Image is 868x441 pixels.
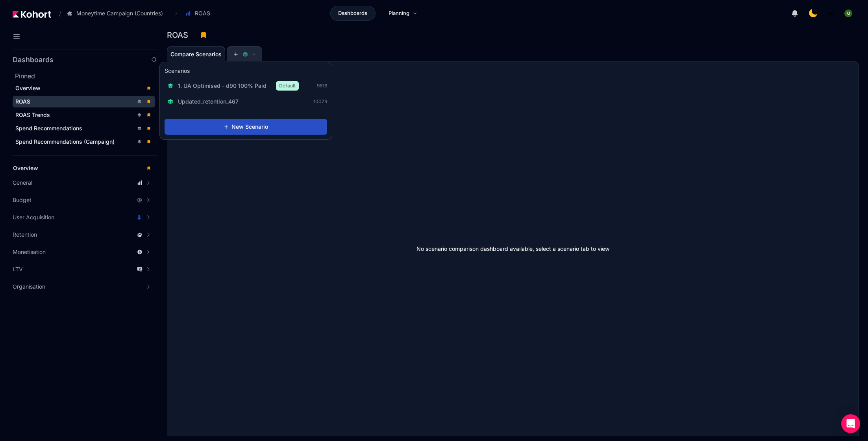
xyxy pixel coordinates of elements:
a: Spend Recommendations [13,122,155,134]
a: ROAS Trends [13,109,155,121]
span: › [174,10,179,17]
span: Moneytime Campaign (Countries) [76,9,163,17]
span: Default [276,81,299,91]
a: Overview [10,162,155,174]
button: Updated_retention_467 [165,95,246,108]
span: Spend Recommendations [15,125,82,132]
a: Spend Recommendations (Campaign) [13,136,155,148]
img: logo_MoneyTimeLogo_1_20250619094856634230.png [827,9,835,17]
span: New Scenario [231,123,268,131]
span: Planning [389,9,409,17]
div: Open Intercom Messenger [841,414,860,433]
button: ROAS [181,7,218,20]
span: Overview [13,165,38,171]
span: 1. UA Optimised - d90 100% Paid [178,82,267,90]
button: New Scenario [165,119,327,135]
span: General [13,179,32,187]
a: Planning [380,6,426,21]
div: No scenario comparison dashboard available, select a scenario tab to view [167,61,858,436]
span: Budget [13,196,31,204]
span: Organisation [13,283,45,291]
span: LTV [13,265,23,273]
span: 10079 [313,98,327,105]
h3: ROAS [167,31,193,39]
h3: Scenarios [165,67,190,76]
button: Moneytime Campaign (Countries) [63,7,171,20]
span: ROAS [15,98,30,105]
h2: Pinned [15,71,157,81]
span: Spend Recommendations (Campaign) [15,138,115,145]
span: Overview [15,85,41,91]
a: ROAS [13,96,155,107]
span: ROAS Trends [15,111,50,118]
span: Retention [13,231,37,239]
span: Dashboards [338,9,367,17]
span: ROAS [195,9,210,17]
button: 1. UA Optimised - d90 100% PaidDefault [165,79,302,93]
span: User Acquisition [13,213,54,221]
span: Updated_retention_467 [178,98,239,106]
span: Monetisation [13,248,46,256]
a: Overview [13,82,155,94]
span: / [53,9,61,18]
span: 9816 [317,83,327,89]
span: Compare Scenarios [170,52,222,57]
h2: Dashboards [13,56,54,63]
img: Kohort logo [13,11,51,18]
a: Dashboards [330,6,376,21]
